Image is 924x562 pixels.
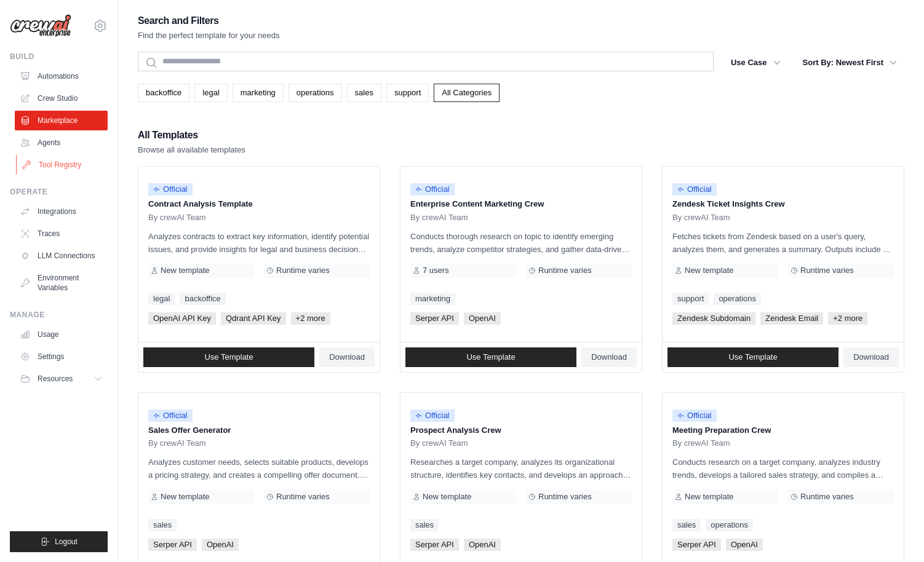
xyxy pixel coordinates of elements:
a: All Categories [434,84,500,102]
span: By crewAI Team [672,438,730,448]
span: OpenAI [464,312,501,325]
button: Resources [15,369,108,389]
a: sales [672,519,701,531]
span: Logout [55,537,78,547]
span: OpenAI [726,539,763,551]
span: New template [161,492,209,502]
span: New template [685,492,733,502]
p: Analyzes contracts to extract key information, identify potential issues, and provide insights fo... [148,230,370,256]
a: marketing [410,293,455,305]
span: 7 users [423,266,449,275]
span: Official [410,410,455,422]
a: Use Template [143,347,314,367]
a: Marketplace [15,111,108,130]
a: support [672,293,709,305]
a: sales [347,84,381,102]
h2: All Templates [138,127,245,144]
span: Serper API [672,539,721,551]
span: By crewAI Team [410,213,468,223]
p: Zendesk Ticket Insights Crew [672,198,894,210]
a: operations [714,293,761,305]
a: Environment Variables [15,268,108,298]
p: Sales Offer Generator [148,424,370,437]
span: Download [591,352,627,362]
span: OpenAI API Key [148,312,216,325]
span: +2 more [828,312,867,325]
a: marketing [233,84,284,102]
span: Official [672,410,717,422]
a: operations [706,519,753,531]
span: Runtime varies [800,492,854,502]
a: Integrations [15,202,108,221]
span: Serper API [148,539,197,551]
a: Use Template [405,347,576,367]
p: Conducts thorough research on topic to identify emerging trends, analyze competitor strategies, a... [410,230,632,256]
span: By crewAI Team [148,438,206,448]
a: support [386,84,429,102]
span: Official [148,183,193,196]
a: Download [581,347,637,367]
h2: Search and Filters [138,12,280,30]
span: Zendesk Email [760,312,823,325]
a: Usage [15,325,108,344]
span: Use Template [728,352,777,362]
span: +2 more [291,312,330,325]
p: Contract Analysis Template [148,198,370,210]
div: Manage [10,310,108,320]
span: Runtime varies [800,266,854,275]
button: Use Case [723,52,788,74]
a: operations [289,84,342,102]
a: backoffice [138,84,189,102]
span: Official [148,410,193,422]
a: legal [194,84,227,102]
span: Runtime varies [276,492,330,502]
a: Crew Studio [15,89,108,108]
span: Use Template [204,352,253,362]
a: LLM Connections [15,246,108,266]
span: OpenAI [202,539,239,551]
a: Tool Registry [16,155,109,175]
img: Logo [10,14,71,38]
span: Download [853,352,889,362]
a: Settings [15,347,108,366]
a: sales [410,519,439,531]
span: Runtime varies [276,266,330,275]
p: Prospect Analysis Crew [410,424,632,437]
span: Zendesk Subdomain [672,312,755,325]
p: Find the perfect template for your needs [138,30,280,42]
span: Official [672,183,717,196]
span: By crewAI Team [410,438,468,448]
span: Runtime varies [538,266,592,275]
p: Analyzes customer needs, selects suitable products, develops a pricing strategy, and creates a co... [148,456,370,481]
p: Meeting Preparation Crew [672,424,894,437]
div: Build [10,52,108,61]
span: Download [329,352,365,362]
p: Enterprise Content Marketing Crew [410,198,632,210]
span: Qdrant API Key [221,312,286,325]
div: Operate [10,187,108,197]
p: Conducts research on a target company, analyzes industry trends, develops a tailored sales strate... [672,456,894,481]
span: Serper API [410,312,459,325]
p: Browse all available templates [138,144,245,156]
span: Resources [38,374,73,384]
span: Serper API [410,539,459,551]
span: Use Template [466,352,515,362]
a: Use Template [667,347,838,367]
a: Agents [15,133,108,152]
span: New template [685,266,733,275]
a: Download [319,347,375,367]
a: sales [148,519,177,531]
a: Traces [15,224,108,243]
span: By crewAI Team [672,213,730,223]
span: Official [410,183,455,196]
a: Download [843,347,899,367]
a: backoffice [180,293,225,305]
a: legal [148,293,175,305]
p: Fetches tickets from Zendesk based on a user's query, analyzes them, and generates a summary. Out... [672,230,894,256]
span: New template [423,492,471,502]
span: OpenAI [464,539,501,551]
p: Researches a target company, analyzes its organizational structure, identifies key contacts, and ... [410,456,632,481]
span: New template [161,266,209,275]
a: Automations [15,66,108,86]
span: By crewAI Team [148,213,206,223]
